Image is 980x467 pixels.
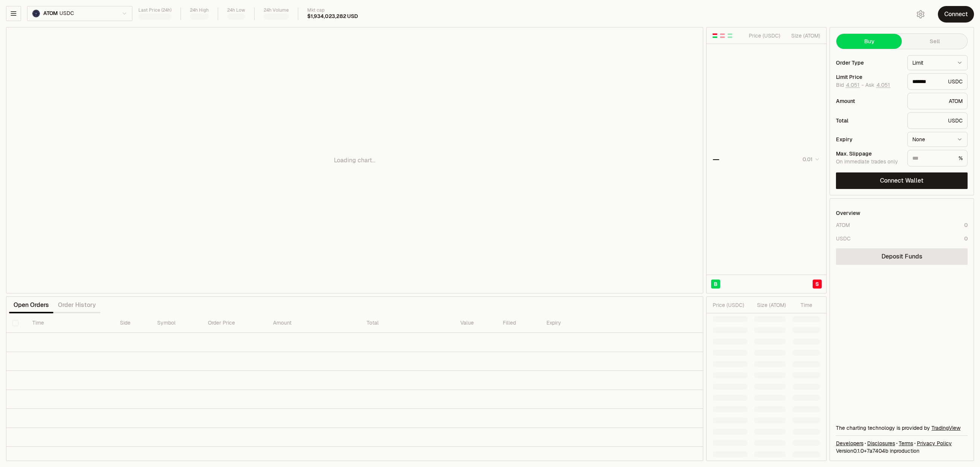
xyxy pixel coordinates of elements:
div: Size ( ATOM ) [787,32,820,39]
th: Order Price [202,313,267,333]
th: Amount [267,313,361,333]
th: Time [26,313,114,333]
div: 24h Low [227,8,245,13]
div: Version 0.1.0 + in production [836,447,968,455]
div: 0 [964,235,968,242]
button: Connect Wallet [836,172,968,189]
div: Order Type [836,60,901,65]
span: ATOM [43,10,58,17]
div: 24h High [190,8,209,13]
img: ATOM Logo [32,10,40,17]
th: Side [114,313,152,333]
button: Show Buy Orders Only [727,33,733,39]
button: 4.051 [876,82,890,88]
div: Size ( ATOM ) [754,301,786,309]
button: 4.051 [845,82,860,88]
div: $1,934,023,282 USD [307,13,358,20]
a: TradingView [931,425,960,431]
div: ATOM [907,93,968,109]
span: Ask [865,82,890,89]
span: USDC [59,10,74,17]
span: Bid - [836,82,864,89]
a: Disclosures [867,440,895,447]
div: ATOM [836,221,850,229]
span: 7a7404b3f9e615fabd662142e9164420cb24e6ef [867,447,888,454]
div: 0 [964,221,968,229]
th: Expiry [540,313,625,333]
a: Privacy Policy [917,440,952,447]
div: Expiry [836,137,901,142]
div: — [713,154,719,165]
span: S [815,280,819,288]
div: Time [792,301,812,309]
button: Sell [902,34,967,49]
div: Amount [836,98,901,104]
div: The charting technology is provided by [836,424,968,432]
div: % [907,150,968,166]
button: Select all [12,320,18,326]
div: Mkt cap [307,8,358,13]
a: Deposit Funds [836,248,968,265]
div: Total [836,118,901,123]
div: Last Price (24h) [138,8,171,13]
th: Symbol [151,313,202,333]
span: B [714,280,718,288]
button: Show Buy and Sell Orders [712,33,718,39]
th: Value [454,313,497,333]
button: Order History [53,298,100,313]
p: Loading chart... [334,156,375,165]
button: 0.01 [800,155,820,164]
button: Connect [938,6,974,23]
div: Price ( USDC ) [713,301,748,309]
div: USDC [907,112,968,129]
button: Limit [907,55,968,70]
a: Terms [899,440,913,447]
div: Max. Slippage [836,151,901,156]
th: Filled [497,313,540,333]
button: None [907,132,968,147]
th: Total [361,313,454,333]
div: USDC [836,235,851,242]
div: On immediate trades only [836,159,901,165]
button: Show Sell Orders Only [719,33,725,39]
button: Open Orders [9,298,53,313]
div: Overview [836,209,860,217]
button: Buy [836,34,902,49]
div: Limit Price [836,74,901,80]
a: Developers [836,440,863,447]
div: 24h Volume [264,8,289,13]
div: USDC [907,73,968,90]
div: Price ( USDC ) [747,32,780,39]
